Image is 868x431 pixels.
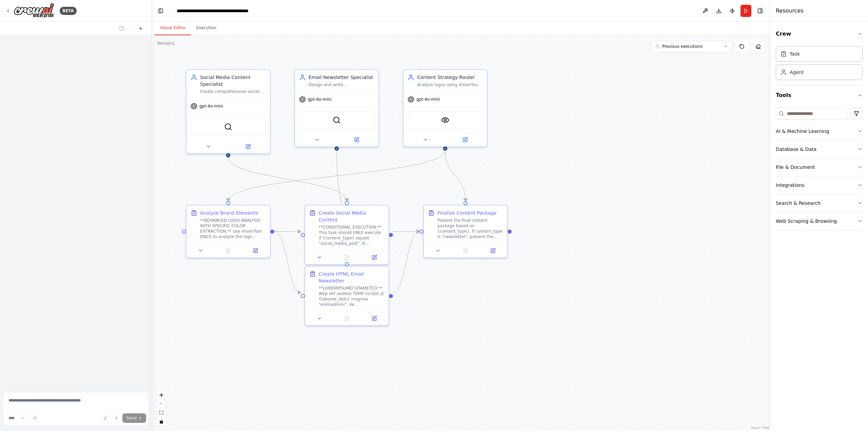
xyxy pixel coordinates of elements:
[319,224,384,246] div: **CONDITIONAL EXECUTION:** This task should ONLY execute if {content_type} equals "social_media_p...
[776,218,837,224] div: Web Scraping & Browsing
[200,74,266,87] div: Social Media Content Specialist
[776,194,863,212] button: Search & Research
[112,413,121,423] button: Click to speak your automation idea
[60,7,77,15] div: BETA
[309,82,374,87] div: Design and write comprehensive email newsletters for {business_name} that effectively communicate...
[116,24,133,33] button: Switch to previous chat
[403,69,488,147] div: Content Strategy RouterAnalyze logos using VisionTool to identify the specific colors present, th...
[319,271,384,284] div: Create HTML Email Newsletter
[776,164,815,171] div: File & Document
[442,151,469,201] g: Edge from 7c332ff3-2c14-4052-8b14-70a29b5b7dea to 9af4e853-4137-430b-8603-4613d0338af0
[200,89,266,94] div: Create comprehensive social media content packages for {business_name} including A/B testing vari...
[157,391,166,426] div: React Flow controls
[224,123,232,131] img: BraveSearchTool
[177,7,253,14] nav: breadcrumb
[393,228,419,235] g: Edge from b37b1cec-6ea6-41d7-8aab-6c24814b12a9 to 9af4e853-4137-430b-8603-4613d0338af0
[294,69,379,147] div: Email Newsletter SpecialistDesign and write comprehensive email newsletters for {business_name} t...
[481,247,505,255] button: Open in side panel
[417,82,483,87] div: Analyze logos using VisionTool to identify the specific colors present, then create content strat...
[776,146,816,153] div: Database & Data
[776,105,863,236] div: Tools
[451,247,480,255] button: No output available
[304,266,389,326] div: Create HTML Email Newsletter**LOREMIPSUMD SITAMETCO:** Adip elit seddoe TEMP incidid ut {laboree_...
[225,151,449,201] g: Edge from 7c332ff3-2c14-4052-8b14-70a29b5b7dea to 653b342d-76e7-4f12-991c-d194efddbfb0
[333,116,341,124] img: BraveSearchTool
[156,6,165,16] button: Hide left sidebar
[135,24,146,33] button: Start a new chat
[416,97,440,102] span: gpt-4o-mini
[776,128,829,135] div: AI & Machine Learning
[362,314,386,322] button: Open in side panel
[101,413,110,423] button: Upload files
[790,69,804,76] div: Agent
[662,44,703,49] span: Previous executions
[776,43,863,85] div: Crew
[229,142,267,151] button: Open in side panel
[437,210,497,216] div: Finalize Content Package
[309,74,374,81] div: Email Newsletter Specialist
[191,21,222,35] button: Execution
[244,247,267,255] button: Open in side panel
[157,391,166,399] button: zoom in
[14,3,54,18] img: Logo
[423,205,508,258] div: Finalize Content PackagePresent the final content package based on {content_type}. If content_typ...
[446,136,484,144] button: Open in side panel
[337,136,376,144] button: Open in side panel
[214,247,243,255] button: No output available
[362,253,386,261] button: Open in side panel
[776,86,863,105] button: Tools
[186,205,271,258] div: Analyze Brand Elements**ADVANCED LOGO ANALYSIS WITH SPECIFIC COLOR EXTRACTION:** Use VisionTool O...
[157,41,175,46] div: Version 1
[776,200,821,207] div: Search & Research
[122,413,146,423] button: Send
[437,218,503,239] div: Present the final content package based on {content_type}. If content_type is "newsletter", prese...
[157,399,166,408] button: zoom out
[126,415,137,421] span: Send
[776,158,863,176] button: File & Document
[333,314,361,322] button: No output available
[186,69,271,154] div: Social Media Content SpecialistCreate comprehensive social media content packages for {business_n...
[776,176,863,194] button: Integrations
[319,286,384,307] div: **LOREMIPSUMD SITAMETCO:** Adip elit seddoe TEMP incidid ut {laboree_dolo} magnaa "enimadmini". V...
[776,24,863,43] button: Crew
[441,116,449,124] img: VisionTool
[274,228,301,296] g: Edge from 653b342d-76e7-4f12-991c-d194efddbfb0 to 2f4ec63f-b021-4c57-8453-952c127073db
[776,212,863,230] button: Web Scraping & Browsing
[776,182,804,189] div: Integrations
[393,228,419,296] g: Edge from 2f4ec63f-b021-4c57-8453-952c127073db to 9af4e853-4137-430b-8603-4613d0338af0
[274,228,301,235] g: Edge from 653b342d-76e7-4f12-991c-d194efddbfb0 to b37b1cec-6ea6-41d7-8aab-6c24814b12a9
[333,253,361,261] button: No output available
[304,205,389,265] div: Create Social Media Content**CONDITIONAL EXECUTION:** This task should ONLY execute if {content_t...
[755,6,765,16] button: Hide right sidebar
[200,210,258,216] div: Analyze Brand Elements
[333,151,350,262] g: Edge from 57deb04a-4fb1-4a28-aa73-37ded53d8452 to 2f4ec63f-b021-4c57-8453-952c127073db
[417,74,483,81] div: Content Strategy Router
[790,51,800,57] div: Task
[776,122,863,140] button: AI & Machine Learning
[157,417,166,426] button: toggle interactivity
[319,210,384,223] div: Create Social Media Content
[157,408,166,417] button: fit view
[225,157,350,201] g: Edge from 757cf3ff-cb29-446c-a77f-b5ffc9743e34 to b37b1cec-6ea6-41d7-8aab-6c24814b12a9
[200,218,266,239] div: **ADVANCED LOGO ANALYSIS WITH SPECIFIC COLOR EXTRACTION:** Use VisionTool ONCE to analyze the log...
[751,426,769,430] a: React Flow attribution
[776,7,804,15] h4: Resources
[651,41,732,52] button: Previous executions
[308,97,332,102] span: gpt-4o-mini
[155,21,191,35] button: Visual Editor
[30,413,39,423] button: Improve this prompt
[199,103,223,109] span: gpt-4o-mini
[776,140,863,158] button: Database & Data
